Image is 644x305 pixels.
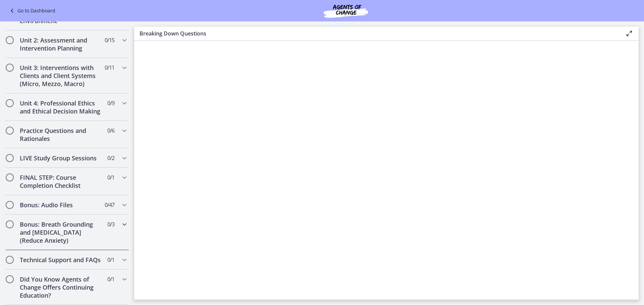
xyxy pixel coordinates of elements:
[20,36,102,52] h2: Unit 2: Assessment and Intervention Planning
[20,64,102,88] h2: Unit 3: Interventions with Clients and Client Systems (Micro, Mezzo, Macro)
[140,29,614,37] h3: Breaking Down Questions
[8,7,55,15] a: Go to Dashboard
[107,99,114,107] span: 0 / 9
[107,173,114,181] span: 0 / 1
[105,64,114,72] span: 0 / 11
[20,220,102,244] h2: Bonus: Breath Grounding and [MEDICAL_DATA] (Reduce Anxiety)
[105,201,114,209] span: 0 / 47
[20,201,102,209] h2: Bonus: Audio Files
[107,154,114,162] span: 0 / 2
[306,3,386,19] img: Agents of Change
[107,275,114,283] span: 0 / 1
[107,256,114,264] span: 0 / 1
[20,256,102,264] h2: Technical Support and FAQs
[20,154,102,162] h2: LIVE Study Group Sessions
[105,36,114,44] span: 0 / 15
[20,99,102,115] h2: Unit 4: Professional Ethics and Ethical Decision Making
[107,220,114,228] span: 0 / 3
[20,275,102,299] h2: Did You Know Agents of Change Offers Continuing Education?
[20,127,102,143] h2: Practice Questions and Rationales
[20,173,102,189] h2: FINAL STEP: Course Completion Checklist
[107,127,114,135] span: 0 / 6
